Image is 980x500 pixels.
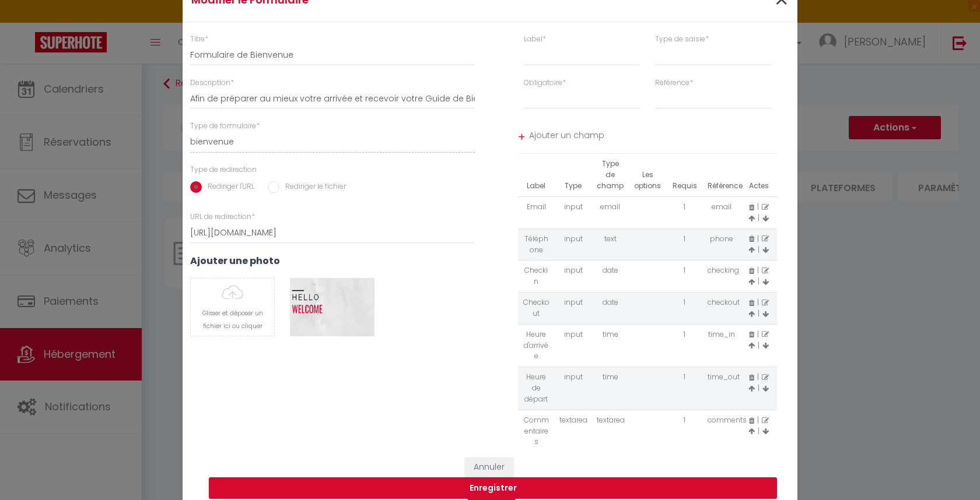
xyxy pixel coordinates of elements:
[529,126,778,147] span: Ajouter un champ
[555,228,592,260] td: input
[524,34,546,45] label: Label
[190,78,234,89] label: Description
[555,410,592,453] td: textarea
[592,367,629,410] td: time
[518,260,555,293] td: Checkin
[703,324,740,367] td: time_in
[518,228,555,260] td: Téléphone
[592,196,629,228] td: email
[666,367,703,410] td: 1
[592,324,629,367] td: time
[757,297,759,307] span: |
[190,121,260,132] label: Type de formulaire
[655,34,709,45] label: Type de saisie
[666,324,703,367] td: 1
[555,293,592,325] td: input
[190,34,208,45] label: Titre
[758,340,759,350] span: |
[758,308,759,318] span: |
[592,260,629,293] td: date
[555,196,592,228] td: input
[757,415,759,425] span: |
[629,154,666,196] th: Les options
[757,202,759,212] span: |
[758,213,759,223] span: |
[518,367,555,410] td: Heure de départ
[524,78,566,89] label: Obligatoire
[758,276,759,286] span: |
[592,228,629,260] td: text
[190,212,255,223] label: URL de redirection
[757,329,759,339] span: |
[518,324,555,367] td: Heure d'arrivée
[757,265,759,275] span: |
[703,260,740,293] td: checking
[703,410,740,453] td: comments
[518,293,555,325] td: Checkout
[592,154,629,196] th: Type de champ
[555,260,592,293] td: input
[666,293,703,325] td: 1
[202,181,254,194] label: Rediriger l'URL
[757,234,759,244] span: |
[703,293,740,325] td: checkout
[655,78,693,89] label: Référence
[757,372,759,382] span: |
[518,128,525,146] div: +
[190,164,257,175] label: Type de redirection
[703,228,740,260] td: phone
[758,426,759,436] span: |
[703,154,740,196] th: Référence
[518,196,555,228] td: Email
[666,410,703,453] td: 1
[703,196,740,228] td: email
[465,457,513,477] button: Annuler
[555,367,592,410] td: input
[758,245,759,255] span: |
[555,154,592,196] th: Type
[190,255,475,266] h3: Ajouter une photo
[703,367,740,410] td: time_out
[555,324,592,367] td: input
[666,228,703,260] td: 1
[666,154,703,196] th: Requis
[209,477,777,499] button: Enregistrer
[666,196,703,228] td: 1
[758,383,759,393] span: |
[518,154,555,196] th: Label
[9,5,44,40] button: Ouvrir le widget de chat LiveChat
[740,154,778,196] th: Actes
[592,410,629,453] td: textarea
[279,181,346,194] label: Rediriger le fichier
[518,410,555,453] td: Commentaires
[666,260,703,293] td: 1
[592,293,629,325] td: date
